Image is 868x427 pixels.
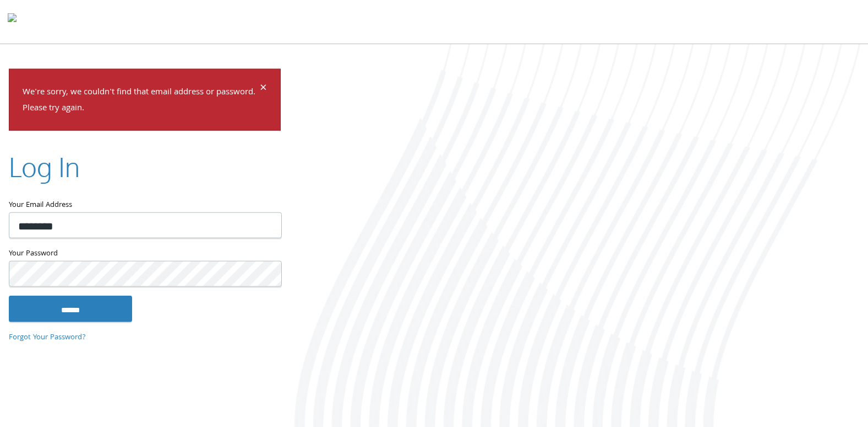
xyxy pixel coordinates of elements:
p: We're sorry, we couldn't find that email address or password. Please try again. [23,85,258,117]
h2: Log In [9,148,80,185]
button: Dismiss alert [260,83,267,96]
span: × [260,78,267,100]
keeper-lock: Open Keeper Popup [260,267,273,280]
a: Forgot Your Password? [9,332,86,344]
label: Your Password [9,247,281,260]
img: todyl-logo-dark.svg [8,9,17,31]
